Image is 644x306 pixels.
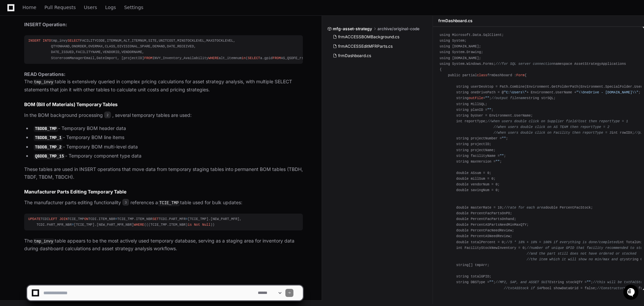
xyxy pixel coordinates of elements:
span: "" [485,96,489,100]
span: 2 [104,112,111,118]
span: "" [500,154,504,158]
span: FROM [273,56,281,60]
span: "\\OneDrive - [DOMAIN_NAME]\\" [576,90,639,94]
span: frmACCESSBOMBackground.cs [338,34,399,40]
span: //when users double click on AS TEAM then reportType = 2 [493,125,609,129]
span: in [242,56,246,60]
li: - Temporary component type data [32,152,303,160]
span: = [72,223,74,227]
li: - Temporary BOM line items [32,134,303,142]
code: QBDDB_TMP_15 [34,154,65,160]
button: frmACCESSEditMFRParts.cs [330,42,424,51]
p: These tables are used in INSERT operations that move data from temporary staging tables into perm... [24,166,303,181]
div: Welcome [7,27,122,38]
span: WHERE [208,56,219,60]
p: In the BOM background processing , several temporary tables are used: [24,112,303,119]
a: Powered byPylon [47,70,81,76]
h2: BOM (Bill of Materials) Temporary Tables [24,101,303,108]
span: SET [153,217,159,221]
span: "" [502,136,506,140]
code: tmp_invy [33,79,55,85]
span: ON [84,217,88,221]
li: - Temporary BOM multi-level data [32,143,303,151]
span: = [115,217,117,221]
code: TBDDB_TMP_1 [34,135,63,141]
span: frmDashboard.cs [338,53,371,58]
span: //when users double click on Supplier field/Cost then reportType = 1 [487,119,628,123]
div: tmp_invy FACILITYCODE,ITEMNUM,ALT_ITEMNUM,SITE,UNITCOST,MINSTOCKLEVEL,MAXSTOCKLEVEL, QTYONHAND,ON... [28,38,299,61]
strong: READ Operations: [24,71,66,77]
div: Start new chat [23,50,110,57]
p: The table is extensively queried in complex pricing calculations for asset strategy analysis, wit... [24,71,303,94]
span: Users [84,5,97,9]
span: frmACCESSEditMFRParts.cs [338,44,393,49]
code: TCIE_TMP [158,200,180,206]
span: //the item which it will show no min/max and qty [527,257,626,261]
div: We're available if you need us! [23,57,85,62]
span: SELECT [68,39,80,43]
span: Pull Requests [44,5,76,9]
code: TBDDB_TMP_2 [34,144,63,150]
iframe: Open customer support [622,284,641,302]
span: SELECT [248,56,260,60]
img: 1736555170064-99ba0984-63c1-480f-8ee9-699278ef63ed [7,50,19,62]
span: ///for SQL server connection [495,62,554,66]
span: Pylon [67,71,81,76]
code: tmp_invy [33,238,55,245]
span: //when users double click on Facility then reportType = 3 [493,131,611,135]
span: Form [516,73,525,77]
span: outFile [469,96,483,100]
p: The manufacturer parts editing functionality references a table used for bulk updates: [24,199,303,207]
span: is [188,223,192,227]
span: = [186,217,188,221]
span: UPDATE [28,217,41,221]
span: WHERE [134,223,144,227]
span: mfg-asset-strategy [333,26,372,32]
button: Start new chat [114,52,122,60]
span: "C:\Users\" [504,90,527,94]
h2: Manufacturer Parts Editing Temporary Table [24,188,303,195]
code: TBDDB_TMP [34,126,58,132]
span: FROM [144,56,153,60]
strong: INSERT Operation: [24,21,67,27]
span: //and the part still does not have ordered or stocked [527,252,637,256]
span: //5 * 18% + 10% = 100% if everything is done/completed [506,240,618,244]
span: class [477,73,487,77]
span: LEFT [49,217,57,221]
span: //output filename [491,96,527,100]
span: "" [495,160,499,164]
span: 3 [122,199,129,206]
span: "" [487,108,491,112]
span: Home [23,5,36,9]
span: archive/original-code [377,26,419,32]
span: Settings [124,5,143,9]
li: - Temporary BOM header data [32,125,303,133]
span: JOIN [59,217,68,221]
div: TCDI TCIE_TMP TCDI.ITEM_NBR TCIE_TMP.ITEM_NBR TCDI.PART_MFR [TCIE_TMP].[NEW_PART_MFR], TCDI.PART_... [28,216,299,228]
span: Logs [105,5,116,9]
p: The table appears to be the most actively used temporary database, serving as a staging area for ... [24,237,303,253]
span: frmDashboard.cs [438,18,473,24]
img: PlayerZero [7,7,20,20]
span: Not Null [194,223,210,227]
button: frmACCESSBOMBackground.cs [330,32,424,42]
span: INSERT INTO [28,39,51,43]
span: //rate for each area [504,206,545,210]
button: frmDashboard.cs [330,51,424,60]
